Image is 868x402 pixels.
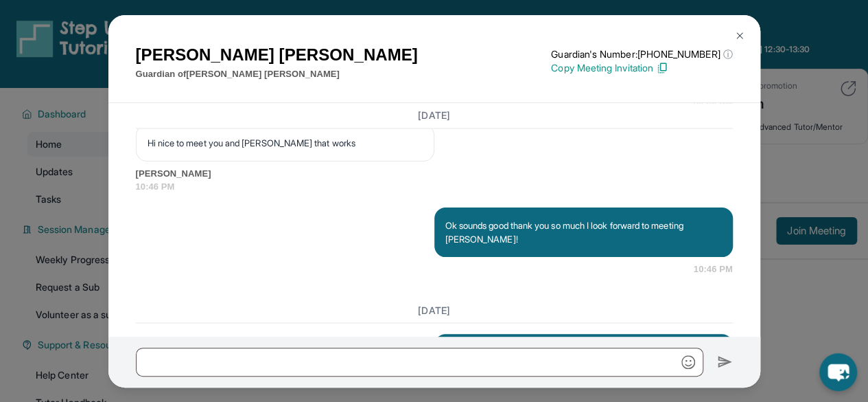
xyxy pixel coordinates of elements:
[717,354,733,370] img: Send icon
[136,67,418,81] p: Guardian of [PERSON_NAME] [PERSON_NAME]
[136,303,733,317] h3: [DATE]
[148,136,423,150] p: Hi nice to meet you and [PERSON_NAME] that works
[734,30,745,41] img: Close Icon
[551,61,732,75] p: Copy Meeting Invitation
[723,47,732,61] span: ⓘ
[136,109,733,122] h3: [DATE]
[136,167,733,181] span: [PERSON_NAME]
[136,43,418,67] h1: [PERSON_NAME] [PERSON_NAME]
[694,263,733,276] span: 10:46 PM
[551,47,732,61] p: Guardian's Number: [PHONE_NUMBER]
[445,219,722,246] p: Ok sounds good thank you so much I look forward to meeting [PERSON_NAME]!
[681,355,695,369] img: Emoji
[136,180,733,194] span: 10:46 PM
[656,62,668,74] img: Copy Icon
[819,353,857,391] button: chat-button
